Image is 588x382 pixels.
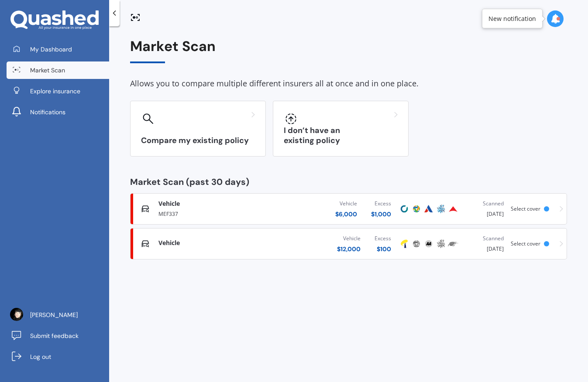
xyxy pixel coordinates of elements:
[375,245,391,253] div: $ 100
[7,327,109,344] a: Submit feedback
[7,348,109,365] a: Log out
[466,199,504,208] div: Scanned
[7,103,109,121] a: Notifications
[30,45,72,54] span: My Dashboard
[448,204,458,214] img: Provident
[30,87,80,95] span: Explore insurance
[335,199,357,208] div: Vehicle
[30,66,65,75] span: Market Scan
[30,331,79,340] span: Submit feedback
[30,108,65,116] span: Notifications
[158,199,180,208] span: Vehicle
[337,234,361,243] div: Vehicle
[7,61,109,79] a: Market Scan
[466,234,504,243] div: Scanned
[130,193,567,225] a: VehicleMEF337Vehicle$6,000Excess$1,000CoveProtectaAutosureAMPProvidentScanned[DATE]Select cover
[371,210,391,218] div: $ 1,000
[10,308,23,321] img: ACg8ocK7u_WRB_CMQY29gQ1Gk-eVQHk5tsBhZqwMaKnD38geuwm--yA=s96-c
[511,240,540,247] span: Select cover
[371,199,391,208] div: Excess
[130,38,567,63] div: Market Scan
[466,234,504,253] div: [DATE]
[436,239,446,249] img: AMP
[448,239,458,249] img: Trade Me Insurance
[399,239,409,249] img: Tower
[466,199,504,218] div: [DATE]
[423,204,434,214] img: Autosure
[30,352,51,361] span: Log out
[488,14,536,23] div: New notification
[158,239,180,247] span: Vehicle
[375,234,391,243] div: Excess
[7,41,109,58] a: My Dashboard
[411,239,422,249] img: Protecta
[411,204,422,214] img: Protecta
[284,126,398,146] h3: I don’t have an existing policy
[141,136,255,146] h3: Compare my existing policy
[335,210,357,218] div: $ 6,000
[399,204,409,214] img: Cove
[158,208,270,218] div: MEF337
[30,310,78,319] span: [PERSON_NAME]
[130,77,567,90] div: Allows you to compare multiple different insurers all at once and in one place.
[511,205,540,212] span: Select cover
[130,228,567,259] a: VehicleVehicle$12,000Excess$100TowerProtectaAAAMPTrade Me InsuranceScanned[DATE]Select cover
[436,204,446,214] img: AMP
[7,306,109,324] a: [PERSON_NAME]
[130,177,567,186] div: Market Scan (past 30 days)
[7,82,109,100] a: Explore insurance
[423,239,434,249] img: AA
[337,245,361,253] div: $ 12,000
